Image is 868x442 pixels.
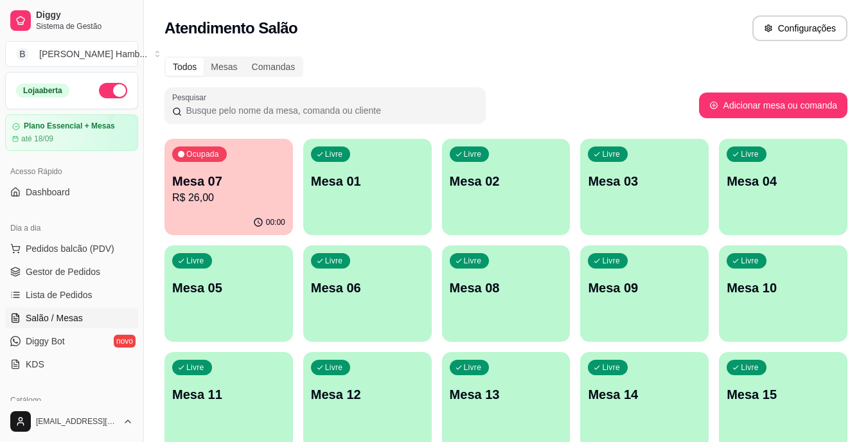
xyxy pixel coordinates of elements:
[602,149,620,159] p: Livre
[36,21,133,31] span: Sistema de Gestão
[464,149,482,159] p: Livre
[741,149,759,159] p: Livre
[36,10,133,21] span: Diggy
[5,354,138,375] a: KDS
[719,245,847,342] button: LivreMesa 10
[588,172,701,190] p: Mesa 03
[450,172,563,190] p: Mesa 02
[5,331,138,351] a: Diggy Botnovo
[602,256,620,266] p: Livre
[752,15,847,41] button: Configurações
[36,416,118,427] span: [EMAIL_ADDRESS][DOMAIN_NAME]
[26,186,70,199] span: Dashboard
[442,245,571,342] button: LivreMesa 08
[204,58,244,76] div: Mesas
[26,312,83,324] span: Salão / Mesas
[26,335,65,348] span: Diggy Bot
[311,172,424,190] p: Mesa 01
[727,172,840,190] p: Mesa 04
[164,18,297,39] h2: Atendimento Salão
[5,218,138,238] div: Dia a dia
[5,308,138,328] a: Salão / Mesas
[26,288,93,301] span: Lista de Pedidos
[186,362,204,373] p: Livre
[164,245,293,342] button: LivreMesa 05
[588,279,701,297] p: Mesa 09
[5,182,138,202] a: Dashboard
[166,58,204,76] div: Todos
[741,256,759,266] p: Livre
[182,104,478,117] input: Pesquisar
[727,385,840,403] p: Mesa 15
[5,261,138,282] a: Gestor de Pedidos
[26,358,44,371] span: KDS
[16,48,29,60] span: B
[5,238,138,259] button: Pedidos balcão (PDV)
[5,41,138,67] button: Select a team
[5,390,138,411] div: Catálogo
[186,149,219,159] p: Ocupada
[311,279,424,297] p: Mesa 06
[21,134,53,144] article: até 18/09
[24,121,115,131] article: Plano Essencial + Mesas
[727,279,840,297] p: Mesa 10
[99,83,127,98] button: Alterar Status
[172,279,285,297] p: Mesa 05
[5,285,138,305] a: Lista de Pedidos
[172,92,211,103] label: Pesquisar
[325,256,343,266] p: Livre
[26,265,100,278] span: Gestor de Pedidos
[186,256,204,266] p: Livre
[741,362,759,373] p: Livre
[16,84,69,98] div: Loja aberta
[580,139,709,235] button: LivreMesa 03
[719,139,847,235] button: LivreMesa 04
[172,385,285,403] p: Mesa 11
[325,149,343,159] p: Livre
[266,217,285,227] p: 00:00
[172,190,285,206] p: R$ 26,00
[442,139,571,235] button: LivreMesa 02
[26,242,114,255] span: Pedidos balcão (PDV)
[245,58,303,76] div: Comandas
[464,256,482,266] p: Livre
[303,245,432,342] button: LivreMesa 06
[39,48,147,60] div: [PERSON_NAME] Hamb ...
[588,385,701,403] p: Mesa 14
[172,172,285,190] p: Mesa 07
[303,139,432,235] button: LivreMesa 01
[450,385,563,403] p: Mesa 13
[5,114,138,151] a: Plano Essencial + Mesasaté 18/09
[5,161,138,182] div: Acesso Rápido
[325,362,343,373] p: Livre
[580,245,709,342] button: LivreMesa 09
[602,362,620,373] p: Livre
[5,406,138,437] button: [EMAIL_ADDRESS][DOMAIN_NAME]
[699,93,847,118] button: Adicionar mesa ou comanda
[5,5,138,36] a: DiggySistema de Gestão
[450,279,563,297] p: Mesa 08
[311,385,424,403] p: Mesa 12
[464,362,482,373] p: Livre
[164,139,293,235] button: OcupadaMesa 07R$ 26,0000:00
